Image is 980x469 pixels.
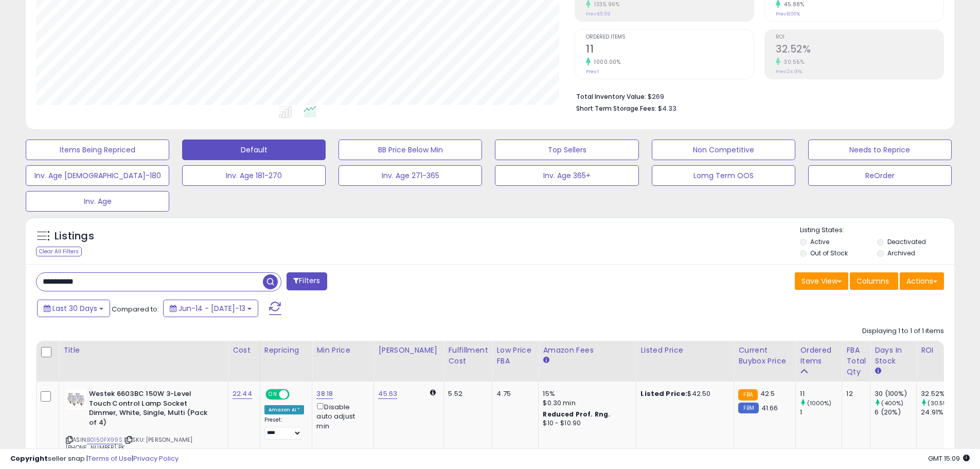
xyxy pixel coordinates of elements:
[808,140,952,160] button: Needs to Reprice
[760,389,775,398] span: 42.5
[233,345,256,356] div: Cost
[652,165,795,186] button: Lomg Term OOS
[761,403,778,413] span: 41.66
[448,345,488,367] div: Fulfillment Cost
[112,304,159,314] span: Compared to:
[738,403,758,413] small: FBM
[800,225,954,235] p: Listing States:
[586,11,611,17] small: Prev: $5.59
[66,436,192,451] span: | SKU: [PERSON_NAME] [PHONE_NUMBER] PK
[800,389,842,398] div: 11
[264,416,305,440] div: Preset:
[921,389,963,398] div: 32.52%
[26,165,169,186] button: Inv. Age [DEMOGRAPHIC_DATA]-180
[887,249,915,257] label: Archived
[776,11,800,17] small: Prev: 8.00%
[264,345,308,356] div: Repricing
[316,401,366,431] div: Disable auto adjust min
[846,345,866,377] div: FBA Total Qty
[807,399,832,407] small: (1000%)
[810,237,829,246] label: Active
[233,389,252,399] a: 22.44
[875,345,912,367] div: Days In Stock
[52,303,97,314] span: Last 30 Days
[738,345,791,367] div: Current Buybox Price
[652,140,795,160] button: Non Competitive
[543,389,628,398] div: 15%
[738,389,757,401] small: FBA
[543,356,549,365] small: Amazon Fees.
[26,191,169,212] button: Inv. Age
[316,345,369,356] div: Min Price
[800,345,838,367] div: Ordered Items
[88,454,132,463] a: Terms of Use
[875,408,916,417] div: 6 (20%)
[10,454,48,463] strong: Copyright
[640,389,687,398] b: Listed Price:
[808,165,952,186] button: ReOrder
[182,140,326,160] button: Default
[288,390,305,399] span: OFF
[591,58,620,66] small: 1000.00%
[55,229,94,244] h5: Listings
[780,58,804,66] small: 30.55%
[66,389,86,409] img: 31vc-Tp3EhL._SL40_.jpg
[543,398,628,408] div: $0.30 min
[63,345,224,356] div: Title
[378,389,397,399] a: 45.63
[87,436,122,444] a: B0150FX99S
[338,165,482,186] button: Inv. Age 271-365
[776,68,802,75] small: Prev: 24.91%
[182,165,326,186] button: Inv. Age 181-270
[875,389,916,398] div: 30 (100%)
[576,92,646,101] b: Total Inventory Value:
[179,303,245,314] span: Jun-14 - [DATE]-13
[266,390,279,399] span: ON
[850,272,898,290] button: Columns
[780,1,804,8] small: 45.88%
[881,399,903,407] small: (400%)
[316,389,333,399] a: 38.18
[862,326,944,336] div: Displaying 1 to 1 of 1 items
[36,247,82,256] div: Clear All Filters
[495,140,638,160] button: Top Sellers
[287,272,327,290] button: Filters
[875,367,881,376] small: Days In Stock.
[576,90,936,102] li: $269
[543,419,628,428] div: $10 - $10.90
[640,345,729,356] div: Listed Price
[928,399,954,407] small: (30.55%)
[586,43,754,57] h2: 11
[776,34,943,40] span: ROI
[928,454,970,463] span: 2025-08-13 15:09 GMT
[800,408,842,417] div: 1
[543,345,632,356] div: Amazon Fees
[846,389,862,398] div: 12
[640,389,726,398] div: $42.50
[543,410,610,419] b: Reduced Prof. Rng.
[495,165,638,186] button: Inv. Age 365+
[338,140,482,160] button: BB Price Below Min
[776,43,943,57] h2: 32.52%
[591,1,619,8] small: 1335.96%
[576,104,656,113] b: Short Term Storage Fees:
[10,454,179,464] div: seller snap | |
[37,300,110,317] button: Last 30 Days
[89,389,214,430] b: Westek 6603BC 150W 3-Level Touch Control Lamp Socket Dimmer, White, Single, Multi (Pack of 4)
[887,237,926,246] label: Deactivated
[921,345,958,356] div: ROI
[795,272,848,290] button: Save View
[264,405,305,414] div: Amazon AI *
[496,389,530,398] div: 4.75
[448,389,484,398] div: 5.52
[496,345,534,367] div: Low Price FBA
[900,272,944,290] button: Actions
[810,249,848,257] label: Out of Stock
[586,34,754,40] span: Ordered Items
[921,408,963,417] div: 24.91%
[586,68,599,75] small: Prev: 1
[133,454,179,463] a: Privacy Policy
[378,345,439,356] div: [PERSON_NAME]
[857,276,889,286] span: Columns
[658,103,676,113] span: $4.33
